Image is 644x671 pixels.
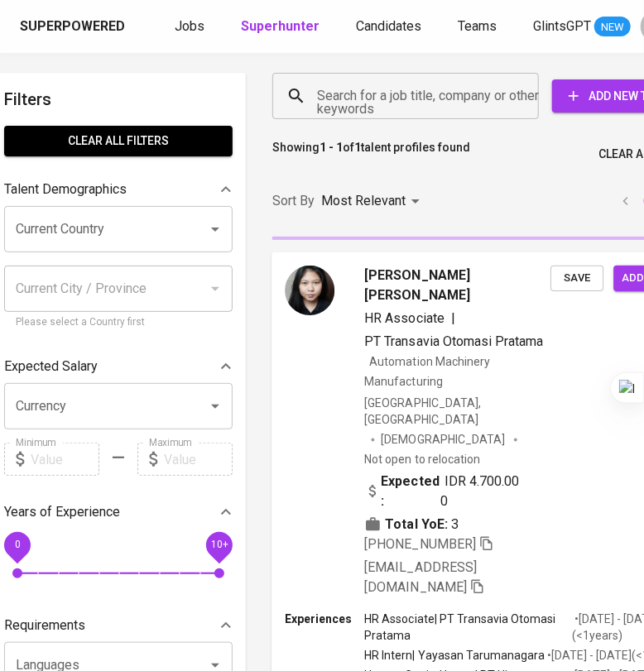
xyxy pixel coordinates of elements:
[365,310,445,326] span: HR Associate
[458,17,500,37] a: Teams
[175,18,204,34] span: Jobs
[365,611,573,644] p: HR Associate | PT Transavia Otomasi Pratama
[451,514,459,534] span: 3
[354,141,361,154] b: 1
[365,647,545,664] p: HR Intern | Yayasan Tarumanagara
[365,559,477,595] span: [EMAIL_ADDRESS][DOMAIN_NAME]
[164,443,233,476] input: Value
[4,350,233,383] div: Expected Salary
[272,191,315,211] p: Sort By
[272,139,470,170] p: Showing of talent profiles found
[365,355,490,388] span: Automation Machinery Manufacturing
[365,451,480,467] p: Not open to relocation
[285,611,364,627] p: Experiences
[16,314,221,331] p: Please select a Country first
[204,218,227,241] button: Open
[594,19,631,36] span: NEW
[4,496,233,529] div: Years of Experience
[285,265,334,314] img: 092ffb62bdd4cd8494edef6aa0d3b6d0.jpg
[365,471,525,510] div: IDR 4.700.000
[386,514,448,534] b: Total YoE:
[4,616,85,635] p: Requirements
[533,17,631,37] a: GlintsGPT NEW
[241,17,323,37] a: Superhunter
[4,357,98,376] p: Expected Salary
[550,265,603,290] button: Save
[365,265,551,304] span: [PERSON_NAME] [PERSON_NAME]
[382,471,441,510] b: Expected:
[14,539,20,551] span: 0
[321,191,406,211] p: Most Relevant
[320,141,343,154] b: 1 - 1
[20,17,125,36] div: Superpowered
[17,131,219,151] span: Clear All filters
[210,539,228,551] span: 10+
[4,609,233,642] div: Requirements
[204,395,227,418] button: Open
[382,431,507,448] span: [DEMOGRAPHIC_DATA]
[4,180,127,199] p: Talent Demographics
[458,18,497,34] span: Teams
[31,443,99,476] input: Value
[559,268,595,287] span: Save
[241,18,320,34] b: Superhunter
[365,395,551,428] div: [GEOGRAPHIC_DATA], [GEOGRAPHIC_DATA]
[365,536,476,552] span: [PHONE_NUMBER]
[4,86,233,113] h6: Filters
[4,126,233,156] button: Clear All filters
[451,309,455,328] span: |
[365,333,544,349] span: PT Transavia Otomasi Pratama
[20,17,128,36] a: Superpowered
[356,17,425,37] a: Candidates
[321,186,425,217] div: Most Relevant
[356,18,421,34] span: Candidates
[4,173,233,206] div: Talent Demographics
[175,17,208,37] a: Jobs
[4,502,120,522] p: Years of Experience
[533,18,591,34] span: GlintsGPT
